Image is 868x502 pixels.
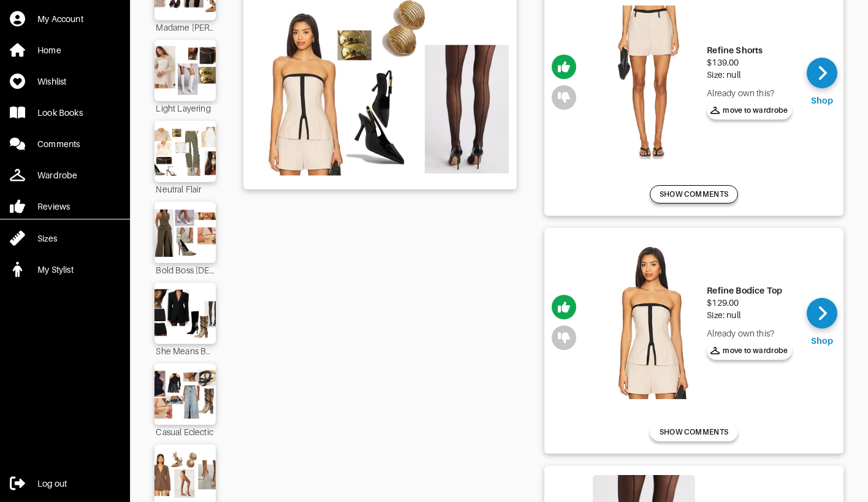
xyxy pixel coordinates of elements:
div: Shop [811,94,833,107]
img: Outfit Light Layering [151,46,221,95]
div: Size: null [707,309,792,321]
img: Outfit Neutral Flair [151,127,221,176]
div: Size: null [707,69,792,81]
div: My Stylist [37,264,74,276]
div: Bold Boss [DEMOGRAPHIC_DATA] [154,263,216,276]
div: $129.00 [707,297,792,309]
img: Outfit Cocoa Chic [151,451,221,500]
div: Refine Bodice Top [707,284,792,297]
div: Already own this? [707,327,792,340]
a: Shop [807,58,837,107]
div: Reviews [37,200,70,213]
div: Shop [811,335,833,347]
div: Comments [37,138,80,150]
div: Neutral Flair [154,182,216,196]
button: SHOW COMMENTS [650,423,738,441]
div: Madame [PERSON_NAME] [154,20,216,34]
div: Look Books [37,107,83,119]
span: move to wardrobe [710,105,788,116]
img: Outfit Bold Boss Lady [151,208,221,257]
div: Light Layering [154,101,216,115]
div: $139.00 [707,56,792,69]
div: She Means Business [154,344,216,357]
div: Home [37,44,61,56]
img: Refine Bodice Top [598,237,701,408]
div: Casual Eclectic [154,425,216,438]
div: Refine Shorts [707,44,792,56]
button: move to wardrobe [707,101,792,120]
div: Wardrobe [37,169,77,181]
img: Outfit She Means Business [151,289,221,338]
a: Shop [807,298,837,347]
span: SHOW COMMENTS [660,427,728,438]
div: My Account [37,13,83,25]
span: move to wardrobe [710,345,788,356]
div: Log out [37,477,67,490]
div: Already own this? [707,87,792,99]
button: move to wardrobe [707,341,792,360]
span: SHOW COMMENTS [660,189,728,200]
div: Wishlist [37,75,66,88]
img: Outfit Casual Eclectic [151,370,221,419]
button: SHOW COMMENTS [650,185,738,203]
div: Sizes [37,232,57,245]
